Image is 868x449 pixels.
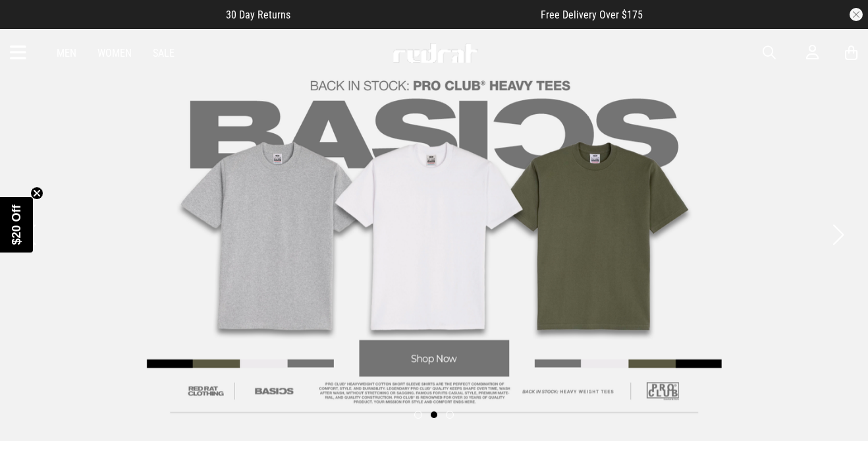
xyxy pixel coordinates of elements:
[10,204,23,245] span: $20 Off
[317,8,514,21] iframe: Customer reviews powered by Trustpilot
[57,47,76,59] a: Men
[829,220,847,249] button: Next slide
[392,43,479,63] img: Redrat logo
[30,187,43,200] button: Close teaser
[153,47,175,59] a: Sale
[97,47,132,59] a: Women
[226,9,290,21] span: 30 Day Returns
[541,9,643,21] span: Free Delivery Over $175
